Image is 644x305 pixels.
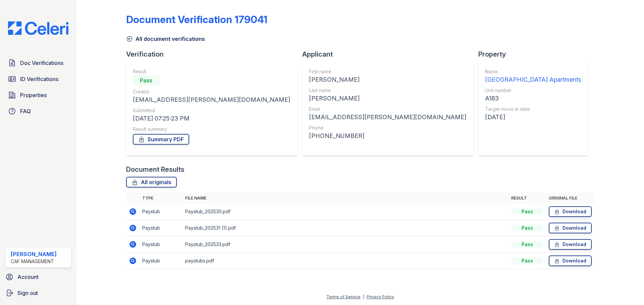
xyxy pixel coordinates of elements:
[126,50,302,59] div: Verification
[182,253,508,269] td: paystubs.pdf
[309,125,466,131] div: Phone
[549,239,592,250] a: Download
[326,294,361,299] a: Terms of Service
[5,72,71,86] a: ID Verifications
[182,193,508,204] th: File name
[367,294,394,299] a: Privacy Policy
[302,50,478,59] div: Applicant
[3,21,74,35] img: CE_Logo_Blue-a8612792a0a2168367f1c8372b55b34899dd931a85d93a1a3d3e32e68fde9ad4.png
[140,193,182,204] th: Type
[20,91,47,99] span: Properties
[5,104,71,118] a: FAQ
[485,94,581,103] div: A183
[363,294,364,299] div: |
[182,220,508,236] td: Paystub_202531 (1).pdf
[485,68,581,84] a: Name [GEOGRAPHIC_DATA] Apartments
[309,131,466,141] div: [PHONE_NUMBER]
[546,193,594,204] th: Original file
[133,107,290,114] div: Submitted
[126,13,267,25] div: Document Verification 179041
[11,250,57,258] div: [PERSON_NAME]
[485,112,581,122] div: [DATE]
[126,177,177,187] a: All originals
[182,204,508,220] td: Paystub_202530.pdf
[309,87,466,94] div: Last name
[133,134,189,145] a: Summary PDF
[182,236,508,253] td: Paystub_202533.pdf
[485,75,581,84] div: [GEOGRAPHIC_DATA] Apartments
[140,220,182,236] td: Paystub
[133,126,290,133] div: Result summary
[511,225,543,231] div: Pass
[140,253,182,269] td: Paystub
[309,112,466,122] div: [EMAIL_ADDRESS][PERSON_NAME][DOMAIN_NAME]
[511,241,543,248] div: Pass
[20,59,63,67] span: Doc Verifications
[5,88,71,102] a: Properties
[3,270,74,284] a: Account
[549,255,592,266] a: Download
[485,87,581,94] div: Unit number
[133,75,160,86] div: Pass
[511,257,543,264] div: Pass
[133,68,290,75] div: Result
[511,208,543,215] div: Pass
[3,286,74,300] a: Sign out
[133,95,290,104] div: [EMAIL_ADDRESS][PERSON_NAME][DOMAIN_NAME]
[140,204,182,220] td: Paystub
[478,50,593,59] div: Property
[309,94,466,103] div: [PERSON_NAME]
[126,35,205,43] a: All document verifications
[549,206,592,217] a: Download
[549,223,592,233] a: Download
[17,289,38,297] span: Sign out
[485,68,581,75] div: Name
[309,75,466,84] div: [PERSON_NAME]
[140,236,182,253] td: Paystub
[133,114,290,123] div: [DATE] 07:25:23 PM
[485,106,581,112] div: Target move in date
[309,106,466,112] div: Email
[20,75,58,83] span: ID Verifications
[309,68,466,75] div: First name
[11,258,57,265] div: CAF Management
[133,88,290,95] div: Creator
[126,165,184,174] div: Document Results
[17,273,39,281] span: Account
[5,56,71,70] a: Doc Verifications
[508,193,546,204] th: Result
[20,107,31,115] span: FAQ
